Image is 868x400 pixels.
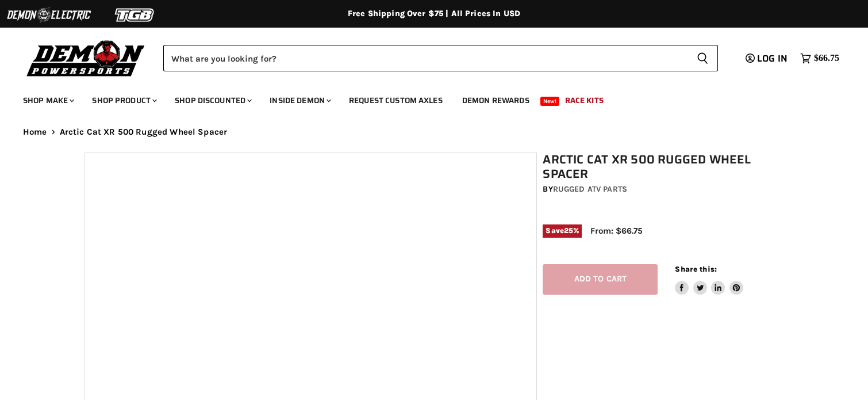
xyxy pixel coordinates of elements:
[543,224,582,237] span: Save %
[163,45,688,71] input: Search
[590,226,643,236] span: From: $66.75
[340,89,451,112] a: Request Custom Axles
[757,51,788,66] span: Log in
[23,127,47,137] a: Home
[543,153,789,181] h1: Arctic Cat XR 500 Rugged Wheel Spacer
[166,89,259,112] a: Shop Discounted
[540,97,560,106] span: New!
[675,265,716,273] span: Share this:
[556,89,612,112] a: Race Kits
[675,264,743,295] aside: Share this:
[23,37,149,78] img: Demon Powersports
[60,127,228,137] span: Arctic Cat XR 500 Rugged Wheel Spacer
[14,84,836,112] ul: Main menu
[454,89,538,112] a: Demon Rewards
[261,89,338,112] a: Inside Demon
[163,45,718,71] form: Product
[6,4,92,26] img: Demon Electric Logo 2
[688,45,718,71] button: Search
[92,4,178,26] img: TGB Logo 2
[83,89,164,112] a: Shop Product
[794,50,845,67] a: $66.75
[814,53,839,64] span: $66.75
[553,184,627,194] a: Rugged ATV Parts
[564,226,573,235] span: 25
[543,183,789,196] div: by
[740,54,794,64] a: Log in
[14,89,81,112] a: Shop Make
